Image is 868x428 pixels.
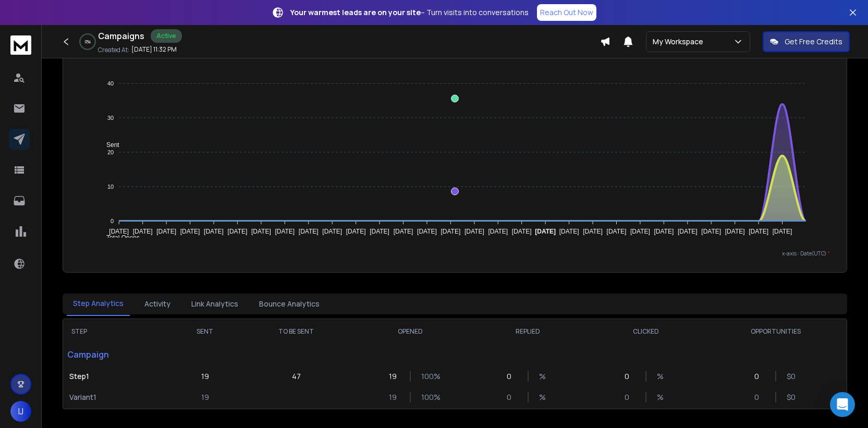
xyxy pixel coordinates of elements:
th: OPPORTUNITIES [704,319,847,344]
p: Get Free Credits [785,36,842,47]
p: My Workspace [653,36,707,47]
tspan: [DATE] [773,228,792,235]
tspan: [DATE] [630,228,650,235]
tspan: [DATE] [464,228,484,235]
div: Active [151,29,182,43]
p: 100 % [421,371,432,382]
p: 0 [754,371,765,382]
tspan: [DATE] [749,228,768,235]
p: 0 [507,371,517,382]
button: Link Analytics [185,292,244,315]
button: IJ [10,401,31,422]
p: 19 [201,392,209,402]
p: 100 % [421,392,432,402]
tspan: [DATE] [654,228,674,235]
tspan: [DATE] [678,228,698,235]
th: REPLIED [469,319,587,344]
th: OPENED [351,319,469,344]
button: Bounce Analytics [253,292,326,315]
tspan: [DATE] [275,228,295,235]
p: 0 [625,371,635,382]
tspan: [DATE] [559,228,579,235]
img: logo [10,35,31,55]
tspan: 20 [107,149,114,155]
strong: Your warmest leads are on your site [290,7,421,17]
p: 19 [201,371,209,382]
tspan: [DATE] [346,228,366,235]
p: 19 [389,371,399,382]
button: Step Analytics [67,292,130,316]
tspan: 0 [111,218,114,224]
tspan: [DATE] [701,228,721,235]
tspan: [DATE] [488,228,508,235]
p: [DATE] 11:32 PM [131,45,177,54]
tspan: [DATE] [133,228,153,235]
th: SENT [169,319,240,344]
span: Total Opens [99,234,140,241]
span: Sent [99,141,119,149]
p: 0 [507,392,517,402]
tspan: [DATE] [441,228,461,235]
tspan: [DATE] [583,228,603,235]
a: Reach Out Now [537,4,596,21]
p: x-axis : Date(UTC) [80,250,830,258]
th: TO BE SENT [241,319,352,344]
p: $ 0 [787,371,797,382]
p: 0 [625,392,635,402]
p: Variant 1 [69,392,163,402]
tspan: 30 [107,115,114,121]
tspan: [DATE] [535,228,556,235]
p: $ 0 [787,392,797,402]
tspan: [DATE] [228,228,248,235]
tspan: [DATE] [251,228,271,235]
th: CLICKED [587,319,705,344]
tspan: [DATE] [370,228,389,235]
th: STEP [63,319,169,344]
p: % [657,371,667,382]
tspan: [DATE] [204,228,224,235]
h1: Campaigns [98,30,144,42]
p: 47 [292,371,301,382]
p: – Turn visits into conversations [290,7,529,18]
tspan: [DATE] [299,228,319,235]
div: Open Intercom Messenger [830,392,855,417]
tspan: [DATE] [394,228,413,235]
tspan: 10 [107,184,114,190]
p: Reach Out Now [540,7,593,18]
tspan: [DATE] [417,228,437,235]
tspan: [DATE] [180,228,200,235]
p: 0 % [85,39,91,45]
button: Get Free Credits [763,31,850,52]
tspan: [DATE] [512,228,532,235]
tspan: [DATE] [156,228,176,235]
p: % [657,392,667,402]
tspan: 40 [107,80,114,87]
button: Activity [138,292,177,315]
tspan: [DATE] [322,228,342,235]
p: % [539,392,549,402]
tspan: [DATE] [607,228,627,235]
p: 19 [389,392,399,402]
tspan: [DATE] [109,228,129,235]
tspan: [DATE] [725,228,745,235]
p: 0 [754,392,765,402]
p: Created At: [98,46,129,54]
p: Campaign [63,344,169,365]
p: Step 1 [69,371,163,382]
p: % [539,371,549,382]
